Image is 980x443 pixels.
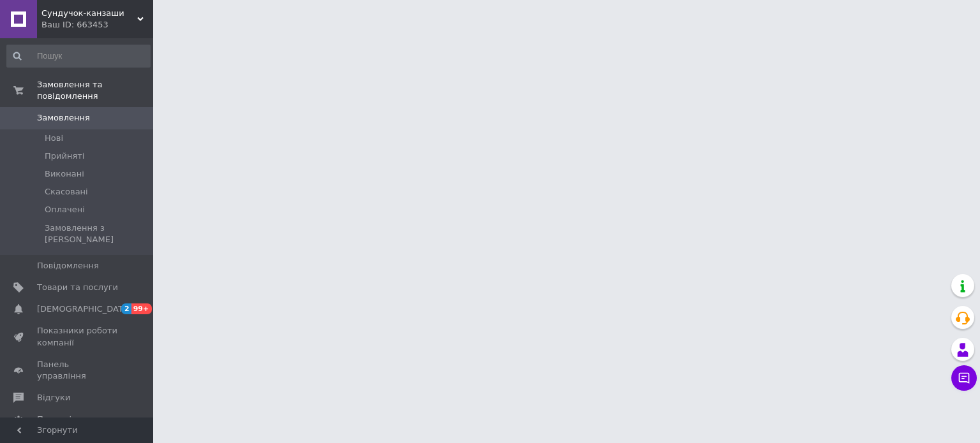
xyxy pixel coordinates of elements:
span: Прийняті [45,150,84,162]
span: Оплачені [45,204,85,215]
span: [DEMOGRAPHIC_DATA] [37,303,131,315]
span: Панель управління [37,359,118,382]
span: Замовлення з [PERSON_NAME] [45,222,149,245]
span: Замовлення та повідомлення [37,79,153,102]
span: 2 [121,303,131,314]
span: Виконані [45,168,84,180]
span: Відгуки [37,392,70,403]
span: Сундучок-канзаши [41,8,137,19]
span: Товари та послуги [37,282,118,293]
span: Замовлення [37,112,90,124]
span: Повідомлення [37,260,99,272]
input: Пошук [6,45,151,68]
span: 99+ [131,303,152,314]
span: Покупці [37,414,71,425]
span: Нові [45,133,63,144]
div: Ваш ID: 663453 [41,19,153,31]
span: Показники роботи компанії [37,325,118,348]
span: Скасовані [45,186,88,198]
button: Чат з покупцем [951,365,977,391]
